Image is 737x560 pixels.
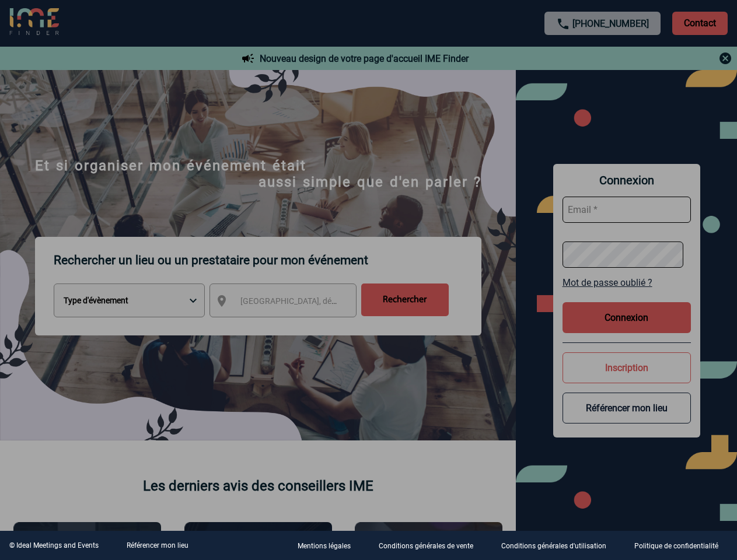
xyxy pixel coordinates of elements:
[288,540,369,551] a: Mentions légales
[492,540,625,551] a: Conditions générales d'utilisation
[379,542,473,551] p: Conditions générales de vente
[634,542,718,551] p: Politique de confidentialité
[625,540,737,551] a: Politique de confidentialité
[501,542,606,551] p: Conditions générales d'utilisation
[127,541,188,549] a: Référencer mon lieu
[298,542,351,551] p: Mentions légales
[369,540,492,551] a: Conditions générales de vente
[9,541,99,549] div: © Ideal Meetings and Events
